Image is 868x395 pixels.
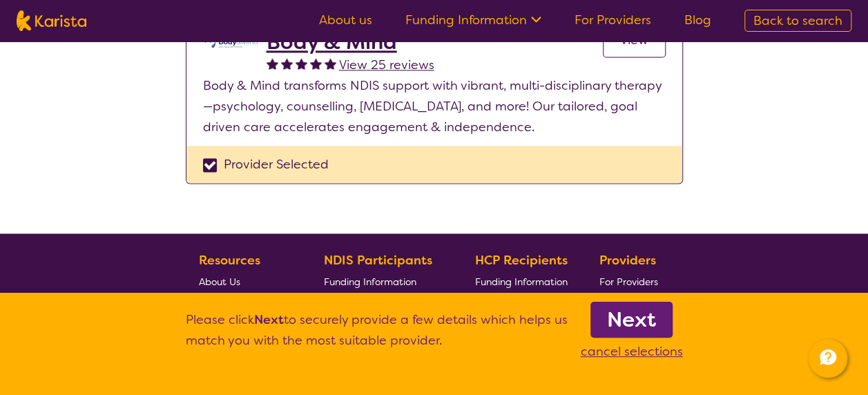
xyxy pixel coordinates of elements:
[599,252,656,269] b: Providers
[199,271,291,292] a: About Us
[607,306,656,334] b: Next
[281,57,293,69] img: fullstar
[199,252,260,269] b: Resources
[809,339,847,378] button: Channel Menu
[325,57,336,69] img: fullstar
[186,309,568,362] p: Please click to securely provide a few details which helps us match you with the most suitable pr...
[474,271,567,292] a: Funding Information
[254,311,284,328] b: Next
[339,55,434,75] a: View 25 reviews
[599,271,664,292] a: For Providers
[474,276,567,288] span: Funding Information
[324,276,416,288] span: Funding Information
[199,276,240,288] span: About Us
[199,292,291,314] a: Blog
[474,252,567,269] b: HCP Recipients
[310,57,322,69] img: fullstar
[267,30,434,55] a: Body & Mind
[599,292,664,314] a: Provider Login
[324,252,432,269] b: NDIS Participants
[684,12,711,28] a: Blog
[744,10,851,32] a: Back to search
[17,10,86,31] img: Karista logo
[405,12,541,28] a: Funding Information
[296,57,307,69] img: fullstar
[599,276,658,288] span: For Providers
[590,302,673,338] a: Next
[203,75,666,137] p: Body & Mind transforms NDIS support with vibrant, multi-disciplinary therapy—psychology, counsell...
[267,57,278,69] img: fullstar
[319,12,372,28] a: About us
[575,12,651,28] a: For Providers
[324,271,443,292] a: Funding Information
[581,341,683,362] p: cancel selections
[753,12,842,29] span: Back to search
[339,57,434,73] span: View 25 reviews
